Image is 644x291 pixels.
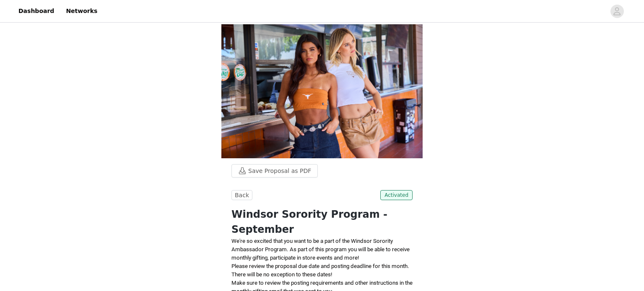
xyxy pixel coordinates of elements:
span: Please review the proposal due date and posting deadline for this month. There will be no excepti... [231,263,409,278]
span: We're so excited that you want to be a part of the Windsor Sorority Ambassador Program. As part o... [231,238,410,261]
h1: Windsor Sorority Program - September [231,207,413,237]
button: Back [231,190,252,200]
img: campaign image [221,24,423,158]
span: Activated [380,190,413,200]
button: Save Proposal as PDF [231,164,318,178]
a: Dashboard [13,2,59,21]
div: avatar [613,5,621,18]
a: Networks [61,2,102,21]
